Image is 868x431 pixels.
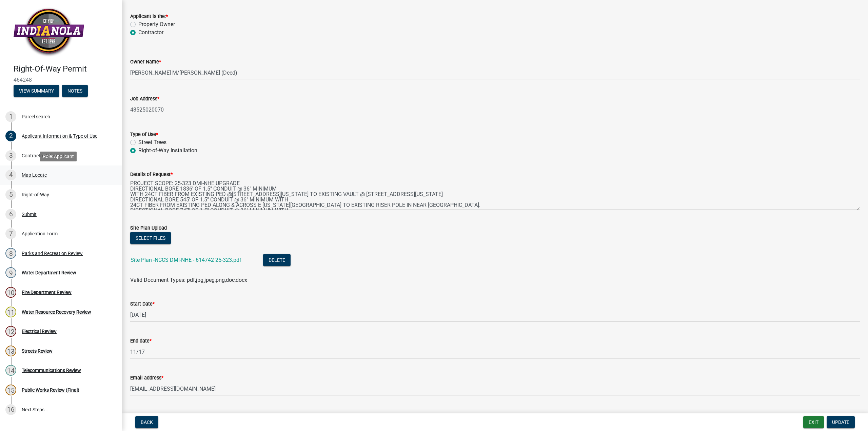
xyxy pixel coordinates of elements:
div: Streets Review [22,349,53,353]
label: Site Plan Upload [130,226,167,231]
img: City of Indianola, Iowa [14,7,84,57]
div: Map Locate [22,173,47,177]
div: Role: Applicant [40,152,77,161]
div: Parks and Recreation Review [22,251,83,256]
div: 11 [5,307,16,317]
div: 14 [5,365,16,376]
button: Update [827,416,855,428]
div: Electrical Review [22,329,57,334]
div: Submit [22,212,37,217]
label: Type of Use [130,132,158,137]
label: Job Address [130,97,159,101]
wm-modal-confirm: Summary [14,89,59,94]
span: 464248 [14,77,108,83]
div: 5 [5,189,16,200]
label: Property Owner [138,20,175,28]
div: 6 [5,209,16,220]
span: Update [832,419,849,425]
button: Back [135,416,158,428]
div: 13 [5,346,16,356]
div: 2 [5,131,16,141]
wm-modal-confirm: Delete Document [263,257,291,264]
label: Details of Request [130,172,173,177]
div: 15 [5,385,16,395]
div: Public Works Review (Final) [22,388,79,392]
div: 4 [5,170,16,180]
div: Application Form [22,231,58,236]
div: Contractor Information [22,153,71,158]
button: Notes [62,85,88,97]
button: View Summary [14,85,59,97]
h4: Right-Of-Way Permit [14,64,117,74]
div: Applicant Information & Type of Use [22,134,97,138]
div: Fire Department Review [22,290,72,295]
div: Parcel search [22,114,50,119]
label: End date [130,339,152,344]
wm-modal-confirm: Notes [62,89,88,94]
button: Delete [263,254,291,266]
button: Exit [803,416,824,428]
label: Applicant is the: [130,14,168,19]
div: 9 [5,267,16,278]
div: 12 [5,326,16,337]
div: 3 [5,150,16,161]
label: Street Trees [138,138,166,146]
div: 1 [5,111,16,122]
a: Site Plan -NCCS DMI-NHE - 614742 25-323.pdf [131,257,241,263]
span: Back [141,419,153,425]
button: Select files [130,232,171,244]
label: Right-of-Way Installation [138,146,197,155]
label: Email address [130,376,163,380]
div: 8 [5,248,16,259]
div: 10 [5,287,16,298]
div: Water Resource Recovery Review [22,310,91,314]
div: Water Department Review [22,270,76,275]
label: Contractor [138,28,163,37]
div: Right-of-Way [22,192,49,197]
div: Telecommunications Review [22,368,81,373]
label: Owner Name [130,60,161,64]
label: Start Date [130,302,155,307]
span: Valid Document Types: pdf,jpg,jpeg,png,doc,docx [130,277,247,283]
div: 16 [5,404,16,415]
div: 7 [5,228,16,239]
